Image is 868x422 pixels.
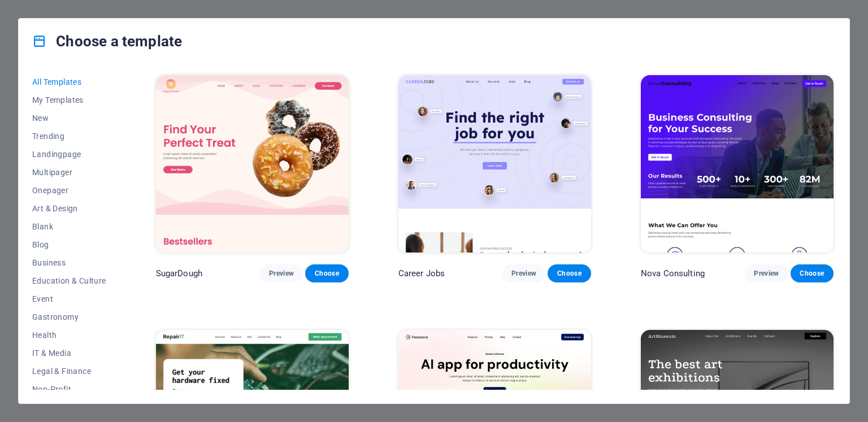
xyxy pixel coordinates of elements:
[32,73,106,91] button: All Templates
[32,77,106,86] span: All Templates
[32,385,106,394] span: Non-Profit
[32,127,106,145] button: Trending
[32,344,106,362] button: IT & Media
[32,95,106,105] span: My Templates
[32,362,106,380] button: Legal & Finance
[156,268,202,279] p: SugarDough
[32,367,106,376] span: Legal & Finance
[314,269,339,278] span: Choose
[548,264,591,282] button: Choose
[791,264,834,282] button: Choose
[32,145,106,163] button: Landingpage
[32,204,106,213] span: Art & Design
[32,150,106,159] span: Landingpage
[32,132,106,141] span: Trending
[32,349,106,358] span: IT & Media
[32,380,106,398] button: Non-Profit
[398,75,591,253] img: Career Jobs
[260,264,303,282] button: Preview
[800,269,824,278] span: Choose
[32,272,106,290] button: Education & Culture
[32,163,106,181] button: Multipager
[32,186,106,195] span: Onepager
[32,217,106,236] button: Blank
[156,75,349,253] img: SugarDough
[269,269,294,278] span: Preview
[754,269,779,278] span: Preview
[32,294,106,303] span: Event
[557,269,581,278] span: Choose
[32,181,106,199] button: Onepager
[32,276,106,285] span: Education & Culture
[32,330,106,340] span: Health
[32,326,106,344] button: Health
[32,91,106,109] button: My Templates
[32,240,106,249] span: Blog
[745,264,788,282] button: Preview
[32,254,106,272] button: Business
[32,308,106,326] button: Gastronomy
[32,236,106,254] button: Blog
[32,114,106,123] span: New
[32,290,106,308] button: Event
[32,258,106,267] span: Business
[511,269,536,278] span: Preview
[502,264,545,282] button: Preview
[305,264,348,282] button: Choose
[32,312,106,321] span: Gastronomy
[32,199,106,217] button: Art & Design
[641,75,834,253] img: Nova Consulting
[398,268,445,279] p: Career Jobs
[32,168,106,177] span: Multipager
[32,222,106,231] span: Blank
[641,268,705,279] p: Nova Consulting
[32,32,182,50] h4: Choose a template
[32,109,106,127] button: New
